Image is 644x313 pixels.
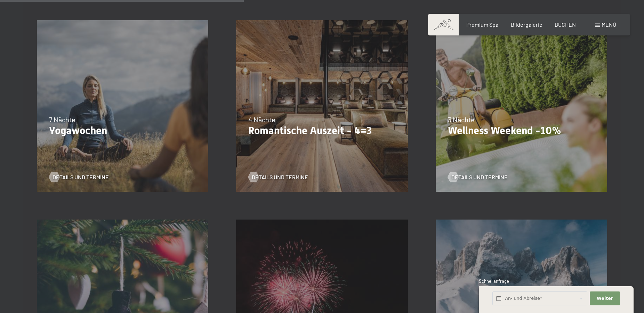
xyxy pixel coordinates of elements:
span: Details und Termine [53,173,109,181]
p: Romantische Auszeit - 4=3 [248,124,395,137]
p: Yogawochen [49,124,196,137]
span: 4 Nächte [248,115,275,124]
a: Details und Termine [448,173,508,181]
span: Details und Termine [451,173,508,181]
a: Details und Termine [49,173,109,181]
span: Weiter [597,295,613,302]
button: Weiter [590,291,620,306]
span: Schnellanfrage [479,278,509,284]
span: 3 Nächte [448,115,475,124]
a: Premium Spa [466,21,498,28]
a: Details und Termine [248,173,308,181]
a: Bildergalerie [511,21,542,28]
a: BUCHEN [555,21,576,28]
p: Wellness Weekend -10% [448,124,595,137]
span: Menü [602,21,616,28]
span: 7 Nächte [49,115,75,124]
